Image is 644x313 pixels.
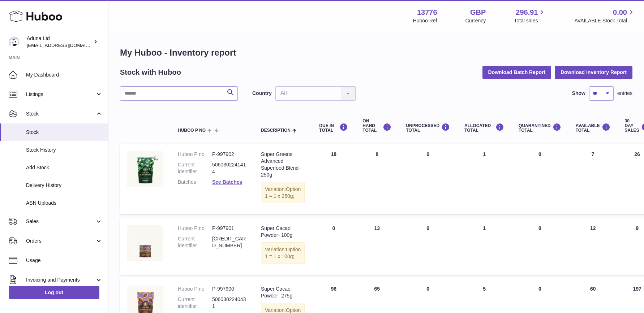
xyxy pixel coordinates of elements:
span: 0.00 [613,8,627,17]
dt: Batches [178,179,212,186]
a: See Batches [212,179,242,185]
td: 18 [312,144,355,214]
span: Orders [26,238,95,244]
span: 0 [538,225,541,231]
span: Stock [26,129,103,136]
a: 0.00 AVAILABLE Stock Total [574,8,635,24]
span: Stock [26,110,95,117]
div: DUE IN TOTAL [319,123,348,133]
div: Aduna Ltd [27,35,92,49]
span: [EMAIL_ADDRESS][DOMAIN_NAME] [27,42,106,48]
h1: My Huboo - Inventory report [120,47,632,58]
span: Description [261,128,291,133]
div: QUARANTINED Total [519,123,561,133]
span: 296.91 [516,8,538,17]
span: Delivery History [26,182,103,189]
label: Show [572,90,585,97]
div: Variation: [261,182,305,204]
td: 1 [457,218,511,275]
button: Download Inventory Report [555,66,632,79]
dt: Current identifier [178,161,212,175]
dt: Current identifier [178,296,212,310]
td: 8 [355,144,399,214]
td: 7 [568,144,618,214]
a: Log out [9,286,99,299]
td: 0 [399,218,457,275]
a: 296.91 Total sales [514,8,546,24]
span: Total sales [514,17,546,24]
div: Super Greens Advanced Superfood Blend- 250g [261,151,305,178]
img: product image [127,151,163,187]
div: Currency [465,17,486,24]
span: AVAILABLE Stock Total [574,17,635,24]
td: 1 [457,144,511,214]
div: Variation: [261,242,305,264]
span: Add Stock [26,164,103,171]
div: ALLOCATED Total [464,123,504,133]
label: Country [252,90,272,97]
strong: GBP [470,8,486,17]
dt: Huboo P no [178,225,212,232]
dd: 5060302241414 [212,161,246,175]
h2: Stock with Huboo [120,68,181,77]
div: Super Cacao Powder- 275g [261,286,305,299]
span: 0 [538,286,541,292]
span: Sales [26,218,95,225]
img: foyin.fagbemi@aduna.com [9,36,20,47]
td: 12 [568,218,618,275]
button: Download Batch Report [482,66,551,79]
div: Super Cacao Powder- 100g [261,225,305,239]
dd: [CREDIT_CARD_NUMBER] [212,235,246,249]
span: Invoicing and Payments [26,277,95,283]
span: Option 1 = 1 x 250g; [265,186,301,199]
dt: Huboo P no [178,286,212,292]
div: AVAILABLE Total [576,123,610,133]
div: Huboo Ref [413,17,437,24]
span: ASN Uploads [26,200,103,207]
td: 0 [312,218,355,275]
td: 13 [355,218,399,275]
dd: P-997900 [212,286,246,292]
dt: Huboo P no [178,151,212,158]
dt: Current identifier [178,235,212,249]
td: 0 [399,144,457,214]
div: UNPROCESSED Total [406,123,450,133]
div: ON HAND Total [362,119,391,133]
span: entries [617,90,632,97]
span: Stock History [26,147,103,153]
span: Usage [26,257,103,264]
span: Huboo P no [178,128,206,133]
img: product image [127,225,163,261]
span: My Dashboard [26,71,103,78]
strong: 13776 [417,8,437,17]
span: 0 [538,151,541,157]
dd: P-997902 [212,151,246,158]
span: Listings [26,91,95,98]
dd: P-997901 [212,225,246,232]
dd: 5060302240431 [212,296,246,310]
